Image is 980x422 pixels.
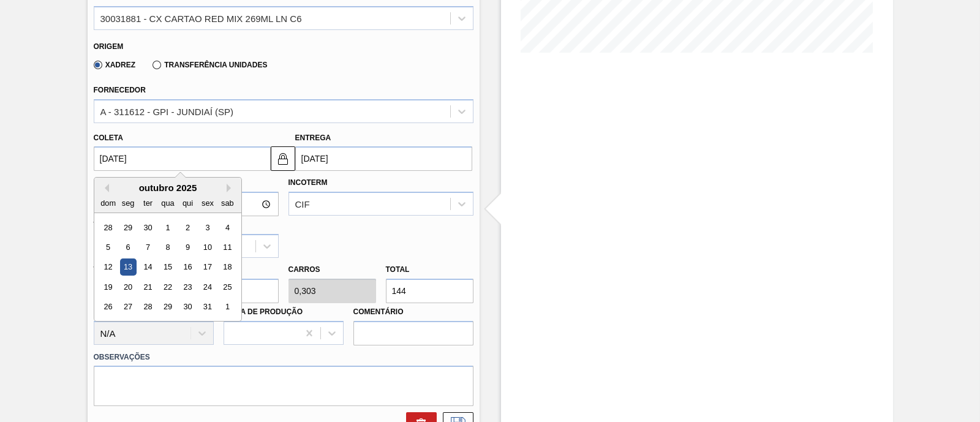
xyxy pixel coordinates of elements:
[159,259,176,276] div: Choose quarta-feira, 15 de outubro de 2025
[119,239,136,255] div: Choose segunda-feira, 6 de outubro de 2025
[139,219,156,236] div: Choose terça-feira, 30 de setembro de 2025
[100,195,116,211] div: dom
[139,239,156,255] div: Choose terça-feira, 7 de outubro de 2025
[98,217,237,317] div: month 2025-10
[199,279,216,295] div: Choose sexta-feira, 24 de outubro de 2025
[100,106,234,116] div: A - 311612 - GPI - JUNDIAÍ (SP)
[199,239,216,255] div: Choose sexta-feira, 10 de outubro de 2025
[94,349,473,366] label: Observações
[139,259,156,276] div: Choose terça-feira, 14 de outubro de 2025
[119,259,136,276] div: Choose segunda-feira, 13 de outubro de 2025
[100,239,116,255] div: Choose domingo, 5 de outubro de 2025
[295,199,310,209] div: CIF
[119,299,136,315] div: Choose segunda-feira, 27 de outubro de 2025
[100,184,109,192] button: Previous Month
[224,307,303,316] label: Linha de Produção
[159,299,176,315] div: Choose quarta-feira, 29 de outubro de 2025
[153,61,267,69] label: Transferência Unidades
[179,195,195,211] div: qui
[100,13,302,23] div: 30031881 - CX CARTAO RED MIX 269ML LN C6
[94,42,124,51] label: Origem
[159,195,176,211] div: qua
[100,299,116,315] div: Choose domingo, 26 de outubro de 2025
[119,195,136,211] div: seg
[219,259,235,276] div: Choose sábado, 18 de outubro de 2025
[159,279,176,295] div: Choose quarta-feira, 22 de outubro de 2025
[119,219,136,236] div: Choose segunda-feira, 29 de setembro de 2025
[94,183,241,193] div: outubro 2025
[94,174,279,192] label: Hora Entrega
[271,146,295,171] button: locked
[159,239,176,255] div: Choose quarta-feira, 8 de outubro de 2025
[199,195,216,211] div: sex
[219,219,235,236] div: Choose sábado, 4 de outubro de 2025
[219,195,235,211] div: sab
[219,279,235,295] div: Choose sábado, 25 de outubro de 2025
[179,279,195,295] div: Choose quinta-feira, 23 de outubro de 2025
[94,134,123,142] label: Coleta
[219,239,235,255] div: Choose sábado, 11 de outubro de 2025
[94,146,271,171] input: dd/mm/yyyy
[288,265,320,274] label: Carros
[100,259,116,276] div: Choose domingo, 12 de outubro de 2025
[159,219,176,236] div: Choose quarta-feira, 1 de outubro de 2025
[179,299,195,315] div: Choose quinta-feira, 30 de outubro de 2025
[227,184,235,192] button: Next Month
[219,299,235,315] div: Choose sábado, 1 de novembro de 2025
[295,134,331,142] label: Entrega
[94,86,146,94] label: Fornecedor
[199,299,216,315] div: Choose sexta-feira, 31 de outubro de 2025
[94,61,136,69] label: Xadrez
[179,259,195,276] div: Choose quinta-feira, 16 de outubro de 2025
[119,279,136,295] div: Choose segunda-feira, 20 de outubro de 2025
[139,195,156,211] div: ter
[288,178,328,187] label: Incoterm
[199,219,216,236] div: Choose sexta-feira, 3 de outubro de 2025
[100,219,116,236] div: Choose domingo, 28 de setembro de 2025
[276,151,290,166] img: locked
[179,239,195,255] div: Choose quinta-feira, 9 de outubro de 2025
[295,146,472,171] input: dd/mm/yyyy
[199,259,216,276] div: Choose sexta-feira, 17 de outubro de 2025
[353,303,473,321] label: Comentário
[179,219,195,236] div: Choose quinta-feira, 2 de outubro de 2025
[139,299,156,315] div: Choose terça-feira, 28 de outubro de 2025
[100,279,116,295] div: Choose domingo, 19 de outubro de 2025
[386,265,410,274] label: Total
[139,279,156,295] div: Choose terça-feira, 21 de outubro de 2025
